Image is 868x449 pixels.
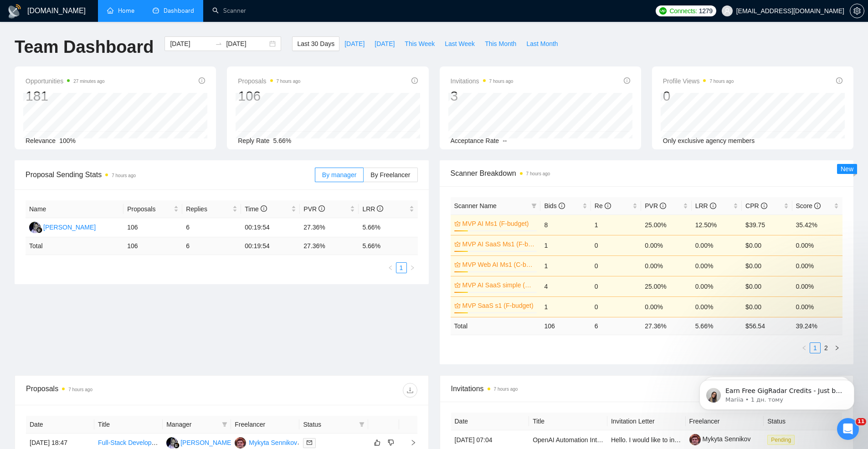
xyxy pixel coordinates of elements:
td: $ 56.54 [742,317,792,335]
td: 106 [123,237,182,255]
th: Replies [182,200,241,218]
td: 5.66 % [359,237,417,255]
span: crown [454,241,461,247]
span: CPR [745,202,767,209]
time: 7 hours ago [68,387,92,392]
span: By Freelancer [370,171,410,179]
td: 27.36% [300,218,359,237]
span: Last 30 Days [297,39,334,49]
span: Score [796,202,821,209]
span: Profile Views [663,76,734,87]
img: logo [7,4,22,19]
td: 35.42% [792,214,842,235]
span: info-circle [624,77,630,84]
td: 1 [540,255,591,276]
img: c1zFESyPK2vppVrw-q4nXiDADp8Wv8ldomuTSf2iBVMtQij8_E6MOnHdJMy1hmn3QV [689,434,701,445]
td: 0.00% [692,296,742,317]
td: Total [26,237,123,255]
a: homeHome [107,7,134,15]
span: Proposals [238,76,300,87]
span: Replies [186,204,231,214]
span: Invitations [451,383,842,394]
td: 0 [591,255,641,276]
span: to [215,40,222,47]
td: 4 [540,276,591,296]
td: 1 [591,214,641,235]
td: $0.00 [742,255,792,276]
span: info-circle [836,77,842,84]
span: Proposal Sending Stats [26,169,315,180]
td: 0 [591,296,641,317]
span: left [388,265,393,270]
span: Acceptance Rate [451,137,499,144]
td: 6 [182,237,241,255]
span: info-circle [377,205,383,212]
a: MVP SaaS s1 (F-budget) [462,301,535,311]
th: Date [26,416,94,434]
span: user [724,8,730,14]
span: PVR [645,202,666,209]
td: 0.00% [692,235,742,255]
span: Bids [544,202,565,209]
span: download [403,387,417,394]
td: 0.00% [641,296,691,317]
a: MVP AI Ms1 (F-budget) [462,219,535,229]
button: like [372,437,383,448]
h1: Team Dashboard [15,36,154,58]
a: MVP AI SaaS Ms1 (F-budget) [462,239,535,249]
button: left [799,342,810,353]
button: [DATE] [370,36,400,51]
span: like [374,439,380,446]
th: Proposals [123,200,182,218]
td: $0.00 [742,296,792,317]
td: $0.00 [742,235,792,255]
span: info-circle [411,77,418,84]
td: 0.00% [792,255,842,276]
span: mail [307,440,312,445]
li: Next Page [832,342,842,353]
td: 00:19:54 [241,237,300,255]
a: searchScanner [212,7,246,15]
td: 5.66% [359,218,417,237]
span: info-circle [605,203,611,209]
div: 106 [238,87,300,105]
td: 25.00% [641,276,691,296]
img: AA [29,222,41,233]
span: LRR [695,202,716,209]
span: crown [454,282,461,288]
time: 7 hours ago [494,387,518,392]
span: Proposals [127,204,172,214]
span: 1279 [699,6,713,16]
div: 181 [26,87,105,105]
button: download [403,383,417,398]
td: 1 [540,296,591,317]
span: info-circle [199,77,205,84]
span: This Week [405,39,435,49]
li: Previous Page [385,262,396,273]
button: right [832,342,842,353]
td: 0 [591,276,641,296]
span: Scanner Breakdown [451,168,843,179]
img: upwork-logo.png [659,7,667,15]
a: 2 [821,343,831,353]
button: left [385,262,396,273]
span: Dashboard [164,7,194,15]
span: PVR [303,205,325,213]
span: dislike [388,439,394,446]
span: crown [454,220,461,227]
td: 12.50% [692,214,742,235]
span: right [410,265,415,270]
span: Scanner Name [454,202,497,209]
span: filter [222,422,227,427]
div: Mykyta Sennikov [249,438,297,448]
span: Opportunities [26,76,105,87]
span: Status [303,419,355,429]
td: 25.00% [641,214,691,235]
th: Freelancer [231,416,299,434]
span: 11 [856,418,866,425]
input: End date [226,39,267,49]
li: 1 [810,342,821,353]
span: 5.66% [273,137,292,144]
